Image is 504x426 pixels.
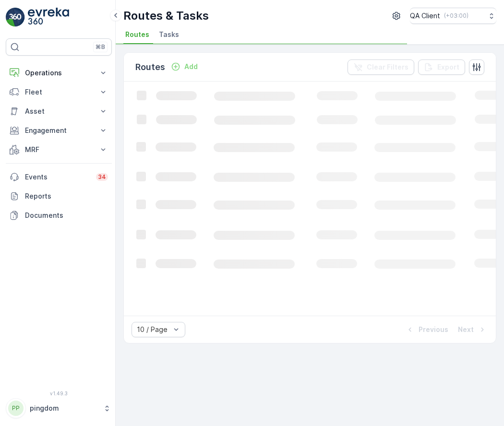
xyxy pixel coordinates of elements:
p: Clear Filters [367,62,408,72]
p: Engagement [25,126,93,135]
p: ⌘B [96,43,105,51]
a: Reports [6,187,112,206]
button: PPpingdom [6,398,112,418]
img: logo_light-DOdMpM7g.png [28,8,69,27]
button: Asset [6,102,112,121]
a: Documents [6,206,112,225]
button: Add [167,61,202,72]
p: QA Client [410,11,440,21]
button: Engagement [6,121,112,140]
p: Routes & Tasks [123,8,209,24]
button: Operations [6,63,112,83]
button: Previous [404,324,449,335]
button: Clear Filters [348,59,414,75]
p: Fleet [25,87,93,97]
p: Reports [25,191,108,201]
p: MRF [25,145,93,154]
button: Export [418,59,465,75]
p: Previous [419,325,448,334]
div: PP [8,401,24,416]
button: MRF [6,140,112,159]
a: Events34 [6,167,112,187]
p: ( +03:00 ) [444,12,468,20]
p: 34 [98,173,106,181]
p: Documents [25,211,108,220]
p: Next [458,325,474,334]
p: Events [25,172,90,182]
span: v 1.49.3 [6,390,112,396]
p: Routes [135,60,165,74]
p: Add [184,62,198,71]
p: Operations [25,68,93,78]
p: Export [437,62,459,72]
span: Routes [125,30,149,39]
p: Asset [25,106,93,116]
button: Fleet [6,83,112,102]
p: pingdom [30,403,98,413]
button: Next [457,324,488,335]
span: Tasks [159,30,179,39]
button: QA Client(+03:00) [410,8,496,24]
img: logo [6,8,25,27]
